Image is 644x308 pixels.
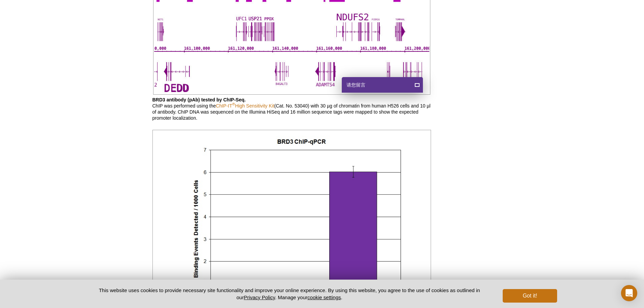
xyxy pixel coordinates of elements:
sup: ® [232,102,235,106]
p: ChIP was performed using the (Cat. No. 53040) with 30 µg of chromatin from human H526 cells and 1... [152,97,431,121]
span: 请您留言 [346,77,365,93]
a: ChIP-IT®High Sensitivity Kit [216,103,275,109]
button: cookie settings [307,294,341,300]
p: This website uses cookies to provide necessary site functionality and improve your online experie... [87,287,492,301]
div: Open Intercom Messenger [621,285,637,301]
a: Privacy Policy [244,294,275,300]
b: BRD3 antibody (pAb) tested by ChIP-Seq. [152,97,246,102]
button: Got it! [503,289,557,303]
